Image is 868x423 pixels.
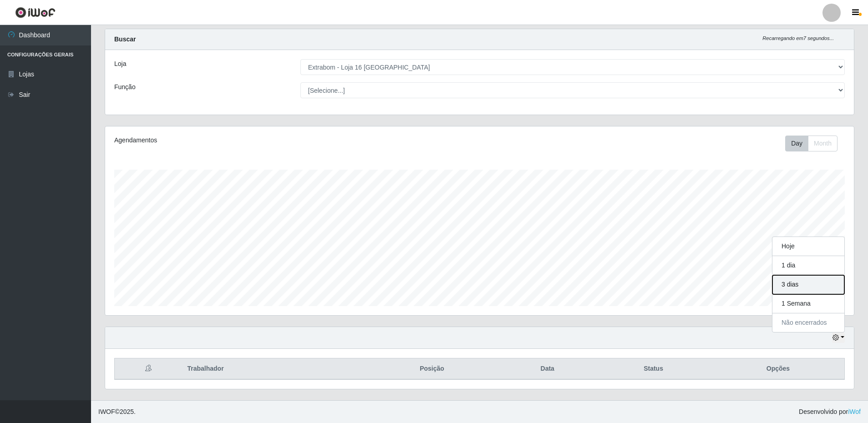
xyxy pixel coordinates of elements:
[772,313,844,332] button: Não encerrados
[98,407,136,417] span: © 2025 .
[772,237,844,256] button: Hoje
[785,136,808,151] button: Day
[848,408,861,415] a: iWof
[762,35,834,41] i: Recarregando em 7 segundos...
[772,256,844,275] button: 1 dia
[772,294,844,313] button: 1 Semana
[799,407,861,417] span: Desenvolvido por
[98,408,115,415] span: IWOF
[785,136,838,151] div: First group
[114,59,126,69] label: Loja
[595,358,712,380] th: Status
[182,358,364,380] th: Trabalhador
[114,136,411,145] div: Agendamentos
[364,358,500,380] th: Posição
[785,136,845,151] div: Toolbar with button groups
[500,358,595,380] th: Data
[114,82,136,92] label: Função
[114,35,136,43] strong: Buscar
[808,136,838,151] button: Month
[772,275,844,294] button: 3 dias
[15,7,56,18] img: CoreUI Logo
[712,358,845,380] th: Opções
